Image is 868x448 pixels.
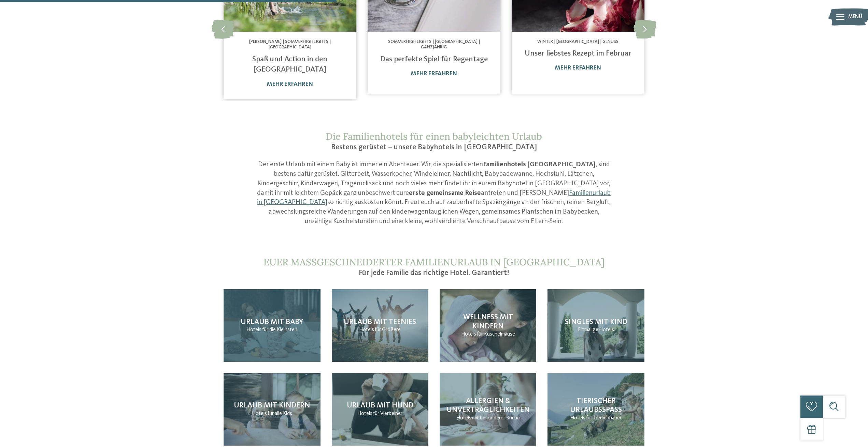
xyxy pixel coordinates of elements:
[388,40,480,49] span: Sommerhighlights | [GEOGRAPHIC_DATA] | Ganzjährig
[241,318,303,326] span: Urlaub mit Baby
[570,397,622,414] span: Tierischer Urlaubsspaß
[246,327,261,333] span: Hotels
[456,415,471,421] span: Hotels
[252,56,327,74] a: Spaß und Action in den [GEOGRAPHIC_DATA]
[461,331,476,337] span: Hotels
[525,50,631,57] a: Unser liebstes Rezept im Februar
[472,415,520,421] span: mit besonderer Küche
[326,130,542,142] span: Die Familienhotels für einen babyleichten Urlaub
[332,289,428,362] a: Babyhotel in Südtirol für einen ganz entspannten Urlaub Urlaub mit Teenies Hotels für Größere
[477,331,515,337] span: für Kuschelmäuse
[267,81,313,87] a: mehr erfahren
[359,269,509,277] span: Für jede Familie das richtige Hotel. Garantiert!
[256,160,613,226] p: Der erste Urlaub mit einem Baby ist immer ein Abenteuer. Wir, die spezialisierten , sind bestens ...
[586,415,622,421] span: für Tierliebhaber
[547,373,644,446] a: Babyhotel in Südtirol für einen ganz entspannten Urlaub Tierischer Urlaubsspaß Hotels für Tierlie...
[224,373,320,446] a: Babyhotel in Südtirol für einen ganz entspannten Urlaub Urlaub mit Kindern Hotels für alle Kids
[373,411,402,416] span: für Vierbeiner
[262,327,297,333] span: für die Kleinsten
[224,289,320,362] a: Babyhotel in Südtirol für einen ganz entspannten Urlaub Urlaub mit Baby Hotels für die Kleinsten
[565,318,627,326] span: Singles mit Kind
[359,327,374,333] span: Hotels
[578,327,598,333] span: Einmalige
[234,402,310,409] span: Urlaub mit Kindern
[347,402,413,409] span: Urlaub mit Hund
[483,161,596,168] strong: Familienhotels [GEOGRAPHIC_DATA]
[463,313,513,330] span: Wellness mit Kindern
[380,56,488,63] a: Das perfekte Spiel für Regentage
[446,397,529,414] span: Allergien & Unverträglichkeiten
[264,256,604,268] span: Euer maßgeschneiderter Familienurlaub in [GEOGRAPHIC_DATA]
[409,190,481,197] strong: erste gemeinsame Reise
[555,65,601,71] a: mehr erfahren
[440,373,536,446] a: Babyhotel in Südtirol für einen ganz entspannten Urlaub Allergien & Unverträglichkeiten Hotels mi...
[357,411,372,416] span: Hotels
[252,411,267,416] span: Hotels
[537,40,618,44] span: Winter | [GEOGRAPHIC_DATA] | Genuss
[570,415,585,421] span: Hotels
[599,327,614,333] span: Hotels
[332,373,428,446] a: Babyhotel in Südtirol für einen ganz entspannten Urlaub Urlaub mit Hund Hotels für Vierbeiner
[331,143,537,151] span: Bestens gerüstet – unsere Babyhotels in [GEOGRAPHIC_DATA]
[547,289,644,362] a: Babyhotel in Südtirol für einen ganz entspannten Urlaub Singles mit Kind Einmalige Hotels
[268,411,292,416] span: für alle Kids
[411,71,457,77] a: mehr erfahren
[375,327,401,333] span: für Größere
[440,289,536,362] a: Babyhotel in Südtirol für einen ganz entspannten Urlaub Wellness mit Kindern Hotels für Kuschelmäuse
[249,40,331,49] span: [PERSON_NAME] | Sommerhighlights | [GEOGRAPHIC_DATA]
[344,318,416,326] span: Urlaub mit Teenies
